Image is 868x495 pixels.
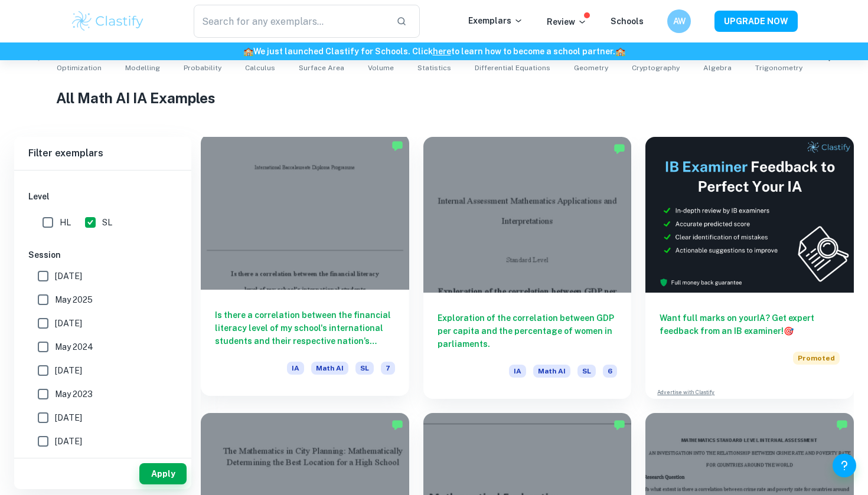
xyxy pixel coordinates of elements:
[667,9,691,33] button: AW
[660,312,840,337] h6: Want full marks on your IA ? Get expert feedback from an IB examiner!
[657,388,714,396] a: Advertise with Clastify
[468,14,523,27] p: Exemplars
[614,419,625,431] img: Marked
[547,15,587,28] p: Review
[55,317,82,330] span: [DATE]
[245,63,275,73] span: Calculus
[311,362,348,375] span: Math AI
[574,63,608,73] span: Geometry
[603,365,617,378] span: 6
[793,352,840,365] span: Promoted
[184,63,221,73] span: Probability
[714,11,798,32] button: UPGRADE NOW
[577,365,596,378] span: SL
[60,216,71,229] span: HL
[55,388,93,401] span: May 2023
[438,312,618,350] h6: Exploration of the correlation between GDP per capita and the percentage of women in parliaments.
[355,362,374,375] span: SL
[28,190,177,203] h6: Level
[299,63,344,73] span: Surface Area
[194,5,387,38] input: Search for any exemplars...
[673,15,686,28] h6: AW
[55,435,82,448] span: [DATE]
[755,63,802,73] span: Trigonometry
[611,17,644,26] a: Schools
[632,63,680,73] span: Cryptography
[533,365,570,378] span: Math AI
[645,137,854,399] a: Want full marks on yourIA? Get expert feedback from an IB examiner!PromotedAdvertise with Clastify
[243,47,253,56] span: 🏫
[14,137,191,170] h6: Filter exemplars
[509,365,526,378] span: IA
[614,143,625,155] img: Marked
[381,362,395,375] span: 7
[139,463,187,484] button: Apply
[55,270,82,283] span: [DATE]
[70,9,145,33] img: Clastify logo
[391,419,403,431] img: Marked
[784,326,794,336] span: 🎯
[55,364,82,377] span: [DATE]
[833,454,856,477] button: Help and Feedback
[55,293,93,306] span: May 2025
[836,419,848,431] img: Marked
[703,63,732,73] span: Algebra
[201,137,409,399] a: Is there a correlation between the financial literacy level of my school's international students...
[55,340,93,353] span: May 2024
[391,140,403,152] img: Marked
[615,47,625,56] span: 🏫
[215,309,395,348] h6: Is there a correlation between the financial literacy level of my school's international students...
[417,63,451,73] span: Statistics
[55,411,82,424] span: [DATE]
[28,248,177,261] h6: Session
[125,63,160,73] span: Modelling
[433,47,451,56] a: here
[475,63,550,73] span: Differential Equations
[645,137,854,293] img: Thumbnail
[56,87,812,109] h1: All Math AI IA Examples
[423,137,632,399] a: Exploration of the correlation between GDP per capita and the percentage of women in parliaments....
[2,45,866,58] h6: We just launched Clastify for Schools. Click to learn how to become a school partner.
[102,216,112,229] span: SL
[368,63,394,73] span: Volume
[57,63,102,73] span: Optimization
[287,362,304,375] span: IA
